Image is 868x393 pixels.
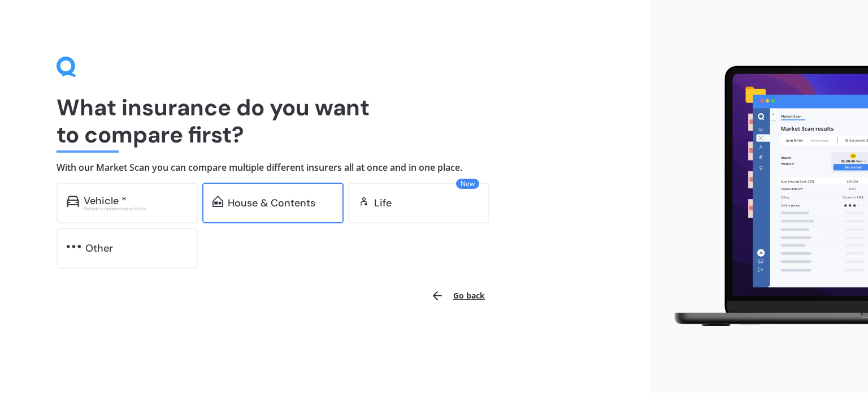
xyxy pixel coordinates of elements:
[456,179,479,189] span: New
[358,196,370,207] img: life.f720d6a2d7cdcd3ad642.svg
[228,197,315,209] div: House & Contents
[57,94,594,148] h1: What insurance do you want to compare first?
[660,60,868,333] img: laptop.webp
[212,196,223,207] img: home-and-contents.b802091223b8502ef2dd.svg
[85,243,113,254] div: Other
[84,206,188,211] div: Excludes commercial vehicles
[57,162,594,174] h4: With our Market Scan you can compare multiple different insurers all at once and in one place.
[67,241,81,252] img: other.81dba5aafe580aa69f38.svg
[374,197,392,209] div: Life
[84,195,127,206] div: Vehicle *
[424,282,492,309] button: Go back
[67,196,79,207] img: car.f15378c7a67c060ca3f3.svg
